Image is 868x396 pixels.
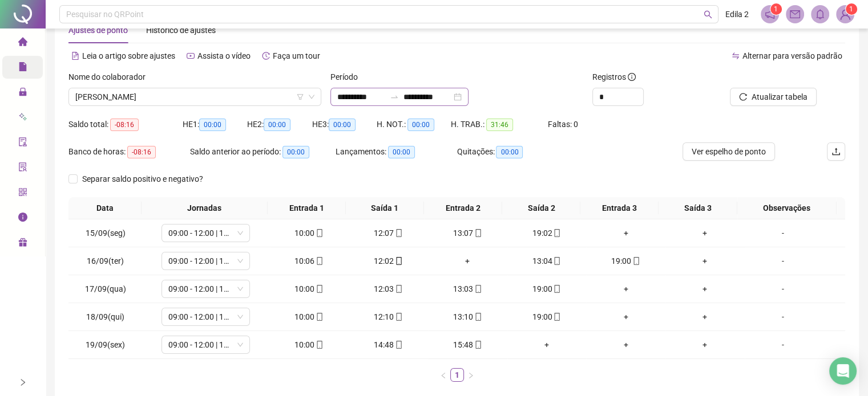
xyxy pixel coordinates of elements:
[314,229,324,237] span: mobile
[68,145,190,158] div: Banco de horas:
[86,312,124,321] span: 18/09(qui)
[829,357,857,385] div: Open Intercom Messenger
[237,230,244,236] span: down
[274,227,345,239] div: 10:00
[183,118,247,131] div: HE 1:
[846,3,857,15] sup: Atualize o seu contato no menu Meus Dados
[591,338,661,351] div: +
[631,257,640,265] span: mobile
[237,341,244,348] span: down
[18,57,27,80] span: file
[464,368,478,382] button: right
[190,145,336,158] div: Saldo anterior ao período:
[725,8,749,21] span: Edila 2
[512,227,582,239] div: 19:02
[394,229,403,237] span: mobile
[552,285,561,293] span: mobile
[353,283,423,295] div: 12:03
[433,338,503,351] div: 15:48
[433,255,503,267] div: +
[314,257,324,265] span: mobile
[670,283,740,295] div: +
[765,9,775,19] span: notification
[390,92,399,101] span: to
[18,182,27,205] span: qrcode
[473,341,482,349] span: mobile
[86,340,125,349] span: 19/09(sex)
[274,338,345,351] div: 10:00
[496,146,523,158] span: 00:00
[749,227,817,239] div: -
[732,52,740,60] span: swap
[440,372,447,379] span: left
[68,71,153,83] label: Nome do colaborador
[451,369,463,381] a: 1
[71,52,79,60] span: file-text
[18,82,27,105] span: lock
[18,157,27,180] span: solution
[749,311,817,323] div: -
[199,119,226,131] span: 00:00
[670,255,740,267] div: +
[683,142,775,161] button: Ver espelho de ponto
[486,119,513,131] span: 31:46
[274,255,345,267] div: 10:06
[473,229,482,237] span: mobile
[580,197,659,219] th: Entrada 3
[815,9,825,19] span: bell
[451,118,548,131] div: H. TRAB.:
[742,202,832,214] span: Observações
[692,145,766,158] span: Ver espelho de ponto
[512,311,582,323] div: 19:00
[68,118,183,131] div: Saldo total:
[142,197,268,219] th: Jornadas
[670,227,740,239] div: +
[82,51,175,60] span: Leia o artigo sobre ajustes
[502,197,580,219] th: Saída 2
[388,146,415,158] span: 00:00
[774,5,778,13] span: 1
[704,10,712,19] span: search
[450,368,464,382] li: 1
[591,283,661,295] div: +
[237,258,244,264] span: down
[770,3,782,15] sup: 1
[394,285,403,293] span: mobile
[68,197,142,219] th: Data
[837,6,854,23] img: 84320
[353,255,423,267] div: 12:02
[110,119,139,131] span: -08:16
[18,232,27,255] span: gift
[18,132,27,155] span: audit
[168,252,243,270] span: 09:00 - 12:00 | 13:00 - 18:00
[591,227,661,239] div: +
[473,285,482,293] span: mobile
[437,368,450,382] button: left
[433,227,503,239] div: 13:07
[749,283,817,295] div: -
[552,257,561,265] span: mobile
[457,145,554,158] div: Quitações:
[168,336,243,353] span: 09:00 - 12:00 | 13:00 - 18:00
[390,92,399,101] span: swap-right
[262,52,270,60] span: history
[75,88,314,105] span: ELIANE DOS SANTOS CERQUEIRA
[68,24,128,36] div: Ajustes de ponto
[330,71,365,83] label: Período
[730,88,817,106] button: Atualizar tabela
[18,32,27,55] span: home
[737,197,837,219] th: Observações
[512,255,582,267] div: 13:04
[19,378,27,386] span: right
[424,197,502,219] th: Entrada 2
[670,311,740,323] div: +
[433,311,503,323] div: 13:10
[467,372,474,379] span: right
[849,5,853,13] span: 1
[353,227,423,239] div: 12:07
[314,341,324,349] span: mobile
[297,93,304,100] span: filter
[168,224,243,242] span: 09:00 - 12:00 | 13:00 - 18:00
[670,338,740,351] div: +
[274,283,345,295] div: 10:00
